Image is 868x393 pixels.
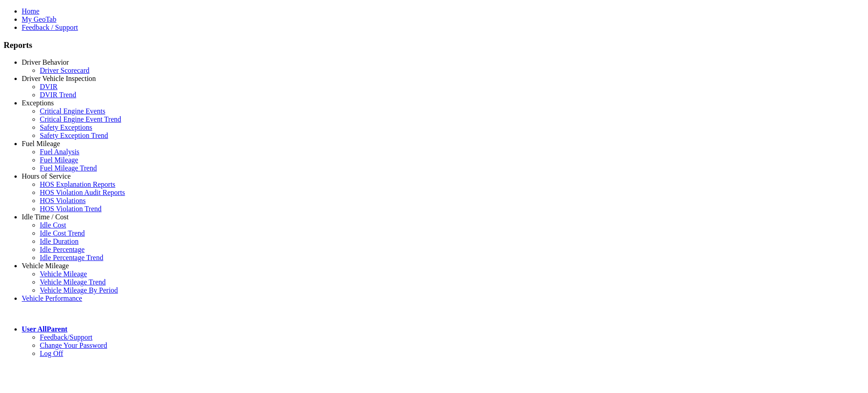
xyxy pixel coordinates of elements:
[40,333,92,341] a: Feedback/Support
[22,7,39,15] a: Home
[40,115,121,123] a: Critical Engine Event Trend
[40,270,87,278] a: Vehicle Mileage
[22,24,78,31] a: Feedback / Support
[40,107,105,115] a: Critical Engine Events
[4,40,864,50] h3: Reports
[40,278,106,286] a: Vehicle Mileage Trend
[40,341,107,349] a: Change Your Password
[22,294,82,302] a: Vehicle Performance
[40,83,57,90] a: DVIR
[40,189,125,196] a: HOS Violation Audit Reports
[40,123,92,131] a: Safety Exceptions
[40,205,102,213] a: HOS Violation Trend
[22,213,69,221] a: Idle Time / Cost
[40,66,90,74] a: Driver Scorecard
[40,132,108,139] a: Safety Exception Trend
[22,75,96,82] a: Driver Vehicle Inspection
[40,91,76,99] a: DVIR Trend
[40,148,80,156] a: Fuel Analysis
[40,246,85,253] a: Idle Percentage
[22,262,69,270] a: Vehicle Mileage
[40,164,97,172] a: Fuel Mileage Trend
[22,99,54,107] a: Exceptions
[22,58,69,66] a: Driver Behavior
[22,15,57,23] a: My GeoTab
[40,350,63,357] a: Log Off
[22,325,67,333] a: User AllParent
[40,197,85,204] a: HOS Violations
[40,221,66,229] a: Idle Cost
[40,229,85,237] a: Idle Cost Trend
[22,140,60,147] a: Fuel Mileage
[40,237,79,245] a: Idle Duration
[40,254,103,261] a: Idle Percentage Trend
[40,156,78,164] a: Fuel Mileage
[22,172,71,180] a: Hours of Service
[40,286,118,294] a: Vehicle Mileage By Period
[40,180,115,188] a: HOS Explanation Reports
